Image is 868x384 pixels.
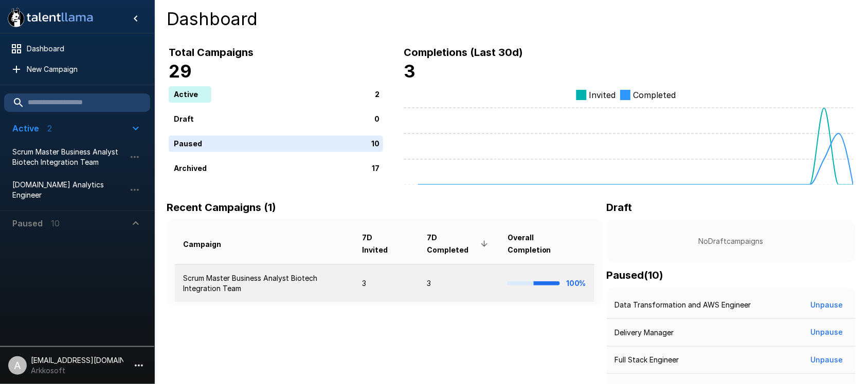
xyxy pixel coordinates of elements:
[508,232,586,256] span: Overall Completion
[807,323,847,342] button: Unpause
[566,279,586,287] b: 100%
[175,264,354,302] td: Scrum Master Business Analyst Biotech Integration Team
[167,8,856,30] h4: Dashboard
[169,46,254,59] b: Total Campaigns
[615,300,751,310] p: Data Transformation and AWS Engineer
[807,296,847,315] button: Unpause
[375,89,379,100] p: 2
[167,201,276,214] b: Recent Campaigns (1)
[615,328,674,338] p: Delivery Manager
[362,232,410,256] span: 7D Invited
[807,351,847,370] button: Unpause
[607,201,632,214] b: Draft
[183,238,234,251] span: Campaign
[404,61,415,82] b: 3
[615,355,679,365] p: Full Stack Engineer
[169,61,192,82] b: 29
[427,232,491,256] span: 7D Completed
[372,163,379,174] p: 17
[374,113,379,124] p: 0
[623,236,839,246] p: No Draft campaigns
[371,138,379,149] p: 10
[419,264,499,302] td: 3
[607,269,664,281] b: Paused ( 10 )
[354,264,419,302] td: 3
[404,46,523,59] b: Completions (Last 30d)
